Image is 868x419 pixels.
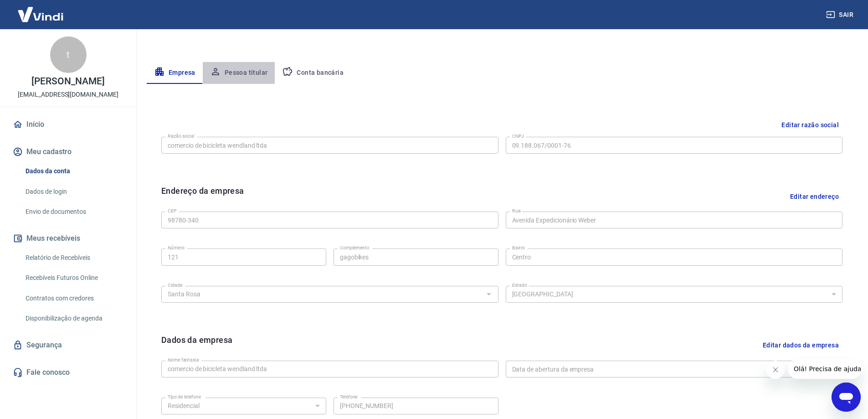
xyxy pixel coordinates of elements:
button: Meu cadastro [11,142,125,162]
button: Editar dados da empresa [759,334,842,357]
h6: Endereço da empresa [161,185,244,208]
img: Vindi [11,0,70,28]
label: Telefone [340,393,358,400]
iframe: Fechar mensagem [766,361,785,379]
button: Editar endereço [786,185,842,208]
h6: Dados da empresa [161,334,232,357]
input: Digite aqui algumas palavras para buscar a cidade [164,289,481,300]
label: Complemento [340,244,370,251]
button: Pessoa titular [203,62,275,84]
label: Estado [512,282,527,289]
a: Recebíveis Futuros Online [22,269,125,287]
button: Sair [824,6,857,23]
iframe: Mensagem da empresa [788,359,861,379]
a: Início [11,114,125,134]
label: Rua [512,207,521,214]
a: Fale conosco [11,362,125,383]
label: CNPJ [512,133,524,140]
label: Razão social [168,133,195,140]
label: Número [168,244,185,251]
span: Olá! Precisa de ajuda? [5,6,77,14]
button: Conta bancária [275,62,351,84]
a: Envio de documentos [22,202,125,221]
p: [EMAIL_ADDRESS][DOMAIN_NAME] [18,90,118,99]
label: Cidade [168,282,182,289]
div: t [50,36,87,73]
label: Bairro [512,244,525,251]
a: Disponibilização de agenda [22,309,125,328]
label: Tipo de telefone [168,393,201,400]
button: Meus recebíveis [11,228,125,248]
a: Dados de login [22,182,125,201]
label: CEP [168,207,176,214]
iframe: Botão para abrir a janela de mensagens [832,383,861,412]
input: DD/MM/YYYY [506,361,820,378]
label: Nome fantasia [168,357,199,363]
a: Segurança [11,335,125,355]
a: Relatório de Recebíveis [22,248,125,267]
a: Dados da conta [22,162,125,181]
button: Empresa [147,62,203,84]
p: [PERSON_NAME] [31,77,104,86]
a: Contratos com credores [22,289,125,308]
button: Editar razão social [778,117,842,134]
